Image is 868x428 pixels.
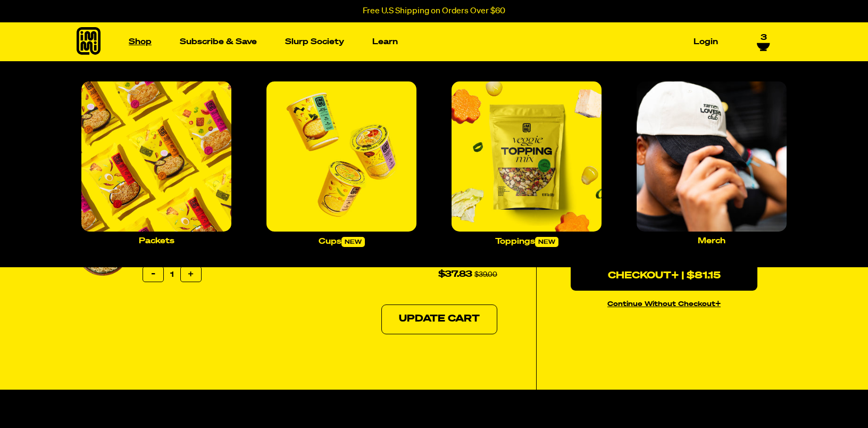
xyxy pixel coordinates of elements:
[341,237,365,247] span: new
[698,237,725,245] p: Merch
[495,237,558,247] p: Toppings
[124,22,722,61] nav: Main navigation
[319,237,365,247] p: Cups
[281,34,348,50] a: Slurp Society
[689,34,722,50] a: Login
[757,33,770,51] a: 3
[452,81,602,232] img: Toppings_large.jpg
[363,6,505,16] p: Free U.S Shipping on Orders Over $60
[124,34,156,50] a: Shop
[535,237,558,247] span: new
[368,34,402,50] a: Learn
[262,77,421,251] a: Cupsnew
[266,81,416,232] img: Cups_large.jpg
[143,266,202,283] input: quantity
[438,270,473,279] span: $37.83
[81,81,231,232] img: Packets_large.jpg
[761,33,767,43] span: 3
[632,77,791,249] a: Merch
[474,271,497,278] s: $39.00
[571,295,757,310] button: continue without Checkout+
[176,34,261,50] a: Subscribe & Save
[139,237,174,245] p: Packets
[571,261,757,291] button: Checkout+ | $81.15
[77,77,236,249] a: Packets
[637,81,787,232] img: Merch_large.jpg
[381,304,497,334] button: Update Cart
[447,77,606,251] a: Toppingsnew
